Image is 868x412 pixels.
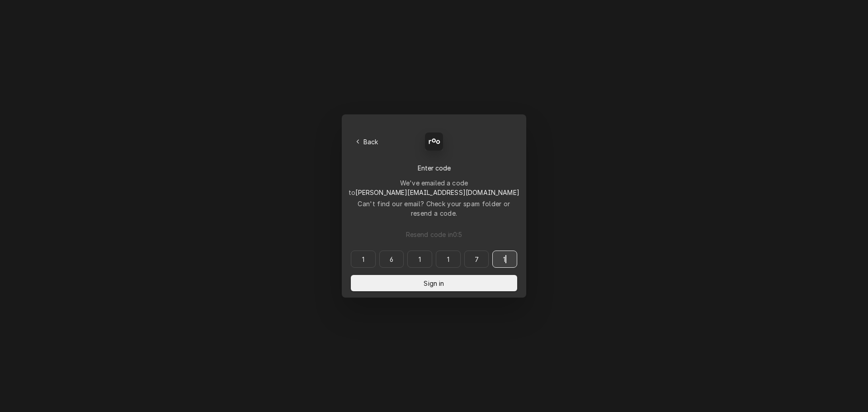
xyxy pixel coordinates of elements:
[351,226,517,242] button: Resend code in0:5
[351,275,517,291] button: Sign in
[351,199,517,218] div: Can't find our email? Check your spam folder or resend a code.
[404,230,464,239] span: Resend code in 0 : 5
[362,137,380,147] span: Back
[349,178,519,197] div: We've emailed a code
[351,163,517,173] div: Enter code
[349,189,519,196] span: to
[351,135,384,148] button: Back
[422,279,446,288] span: Sign in
[355,189,519,196] span: [PERSON_NAME][EMAIL_ADDRESS][DOMAIN_NAME]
